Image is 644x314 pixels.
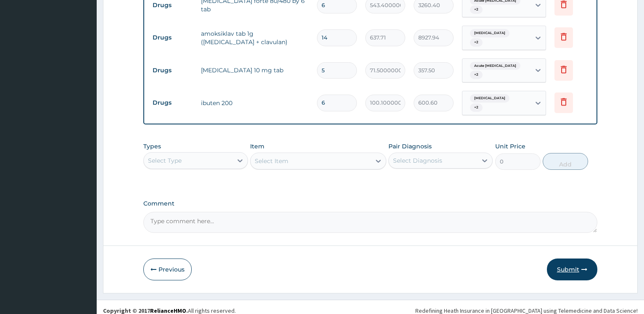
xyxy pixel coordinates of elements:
span: [MEDICAL_DATA] [470,29,509,37]
span: + 2 [470,103,483,112]
td: [MEDICAL_DATA] 10 mg tab [197,62,313,79]
label: Types [143,143,161,150]
div: Select Type [148,156,182,165]
button: Previous [143,259,192,280]
td: Drugs [148,30,197,45]
span: [MEDICAL_DATA] [470,94,509,103]
td: Drugs [148,95,197,111]
span: Acute [MEDICAL_DATA] [470,62,520,70]
span: + 2 [470,38,483,47]
td: Drugs [148,63,197,78]
span: + 2 [470,5,483,14]
button: Add [543,153,588,170]
td: ibuten 200 [197,95,313,111]
label: Comment [143,200,597,207]
td: amoksiklav tab 1g ([MEDICAL_DATA] + clavulan) [197,25,313,50]
button: Submit [547,259,597,280]
label: Item [250,142,264,150]
label: Pair Diagnosis [388,142,432,150]
label: Unit Price [495,142,525,150]
div: Select Diagnosis [393,156,442,165]
span: + 2 [470,71,483,79]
